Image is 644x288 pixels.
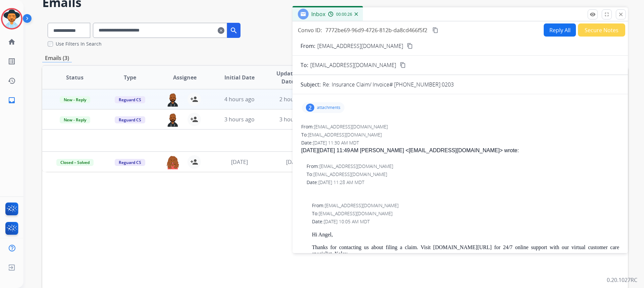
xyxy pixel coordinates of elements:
[301,80,321,89] p: Subject:
[301,42,315,50] p: From:
[115,96,145,103] span: Reguard CS
[307,163,619,170] div: From:
[306,104,314,112] div: 2
[409,148,499,153] a: [EMAIL_ADDRESS][DOMAIN_NAME]
[166,93,179,107] img: agent-avatar
[190,95,198,103] mat-icon: person_add
[8,96,16,104] mat-icon: inbox
[56,41,102,47] label: Use Filters In Search
[544,23,576,37] button: Reply All
[578,23,625,37] button: Secure Notes
[590,11,596,17] mat-icon: remove_red_eye
[173,73,197,81] span: Assignee
[319,210,392,217] span: [EMAIL_ADDRESS][DOMAIN_NAME]
[56,159,94,166] span: Closed – Solved
[273,69,303,85] span: Updated Date
[279,96,310,103] span: 2 hours ago
[312,202,619,209] div: From:
[230,26,238,35] mat-icon: search
[166,155,179,169] img: agent-avatar
[8,77,16,85] mat-icon: history
[317,42,403,50] p: [EMAIL_ADDRESS][DOMAIN_NAME]
[301,123,619,130] div: From:
[286,158,303,166] span: [DATE]
[311,10,325,18] span: Inbox
[115,159,145,166] span: Reguard CS
[313,171,387,177] span: [EMAIL_ADDRESS][DOMAIN_NAME]
[2,9,21,28] img: avatar
[224,96,255,103] span: 4 hours ago
[312,218,619,225] div: Date:
[218,26,224,35] mat-icon: clear
[313,139,359,146] span: [DATE] 11:30 AM MDT
[301,61,308,69] p: To:
[317,105,340,110] p: attachments
[190,115,198,123] mat-icon: person_add
[500,148,519,153] span: > wrote:
[607,276,637,284] p: 0.20.1027RC
[307,171,619,178] div: To:
[231,158,248,166] span: [DATE]
[604,11,610,17] mat-icon: fullscreen
[42,54,72,62] p: Emails (3)
[298,26,322,34] p: Convo ID:
[312,232,619,238] p: Hi Angel,
[407,43,413,49] mat-icon: content_copy
[124,73,136,81] span: Type
[324,218,370,225] span: [DATE] 10:05 AM MDT
[115,116,145,123] span: Reguard CS
[318,179,364,185] span: [DATE] 11:28 AM MDT
[432,27,438,33] mat-icon: content_copy
[336,12,352,17] span: 00:00:26
[190,158,198,166] mat-icon: person_add
[310,61,396,69] span: [EMAIL_ADDRESS][DOMAIN_NAME]
[400,62,406,68] mat-icon: content_copy
[66,73,84,81] span: Status
[224,73,255,81] span: Initial Date
[166,113,179,127] img: agent-avatar
[301,139,619,146] div: Date:
[312,210,619,217] div: To:
[618,11,624,17] mat-icon: close
[325,202,398,209] span: [EMAIL_ADDRESS][DOMAIN_NAME]
[8,57,16,65] mat-icon: list_alt
[8,38,16,46] mat-icon: home
[60,96,90,103] span: New - Reply
[312,244,619,257] p: Thanks for contacting us about filing a claim. Visit [DOMAIN_NAME][URL] for 24/7 online support w...
[325,26,427,34] span: 7772be69-96d9-4726-812b-da8cd466f5f2
[224,116,255,123] span: 3 hours ago
[319,163,393,169] span: [EMAIL_ADDRESS][DOMAIN_NAME]
[314,123,388,130] span: [EMAIL_ADDRESS][DOMAIN_NAME]
[323,80,454,89] p: Re: Insurance Claim/ Invoice# [PHONE_NUMBER]:0203
[301,148,409,153] span: [DATE][DATE] 11:49 AM [PERSON_NAME] <
[279,116,310,123] span: 3 hours ago
[308,131,382,138] span: [EMAIL_ADDRESS][DOMAIN_NAME]
[307,179,619,186] div: Date:
[60,116,90,123] span: New - Reply
[301,131,619,138] div: To:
